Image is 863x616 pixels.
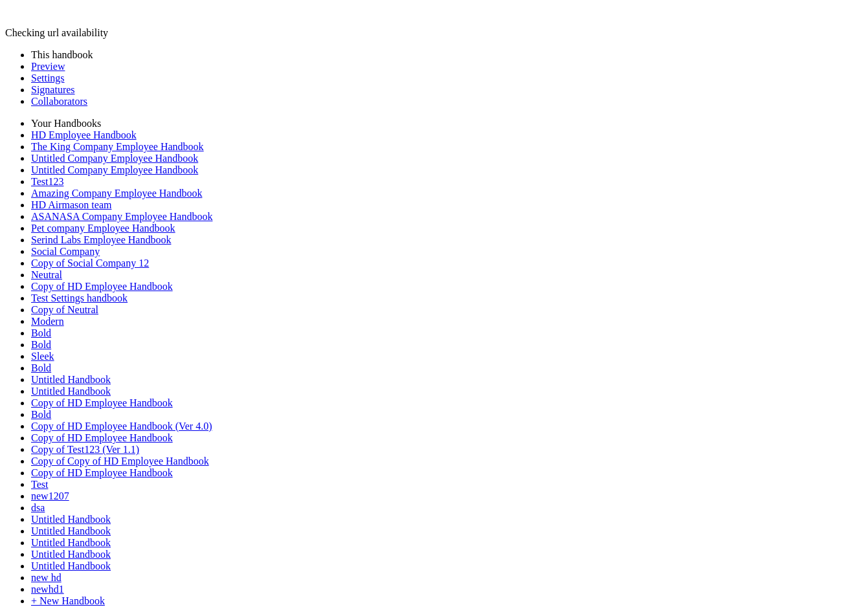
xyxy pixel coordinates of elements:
[31,61,65,72] a: Preview
[31,537,111,548] a: Untitled Handbook
[31,339,51,350] a: Bold
[31,397,173,408] a: Copy of HD Employee Handbook
[31,223,175,234] a: Pet company Employee Handbook
[31,188,202,199] a: Amazing Company Employee Handbook
[31,49,858,61] li: This handbook
[31,351,54,362] a: Sleek
[31,490,69,501] a: new1207
[31,502,45,513] a: dsa
[31,211,212,222] a: ASANASA Company Employee Handbook
[31,595,105,606] a: + New Handbook
[31,141,204,152] a: The King Company Employee Handbook
[5,27,108,38] span: Checking url availability
[31,327,51,338] a: Bold
[31,444,139,455] a: Copy of Test123 (Ver 1.1)
[31,421,212,432] a: Copy of HD Employee Handbook (Ver 4.0)
[31,432,173,443] a: Copy of HD Employee Handbook
[31,199,111,210] a: HD Airmason team
[31,292,128,303] a: Test Settings handbook
[31,386,111,397] a: Untitled Handbook
[31,525,111,536] a: Untitled Handbook
[31,479,48,490] a: Test
[31,176,63,187] a: Test123
[31,362,51,373] a: Bold
[31,514,111,525] a: Untitled Handbook
[31,258,149,269] a: Copy of Social Company 12
[31,246,100,257] a: Social Company
[31,281,173,292] a: Copy of HD Employee Handbook
[31,409,51,420] a: Bold
[31,316,64,327] a: Modern
[31,374,111,385] a: Untitled Handbook
[31,72,65,83] a: Settings
[31,96,87,107] a: Collaborators
[31,456,209,467] a: Copy of Copy of HD Employee Handbook
[31,549,111,560] a: Untitled Handbook
[31,234,171,245] a: Serind Labs Employee Handbook
[31,84,75,95] a: Signatures
[31,572,62,583] a: new hd
[31,164,198,175] a: Untitled Company Employee Handbook
[31,269,62,280] a: Neutral
[31,467,173,478] a: Copy of HD Employee Handbook
[31,584,64,595] a: newhd1
[31,129,137,140] a: HD Employee Handbook
[31,118,858,129] li: Your Handbooks
[31,560,111,571] a: Untitled Handbook
[31,153,198,164] a: Untitled Company Employee Handbook
[31,304,98,315] a: Copy of Neutral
